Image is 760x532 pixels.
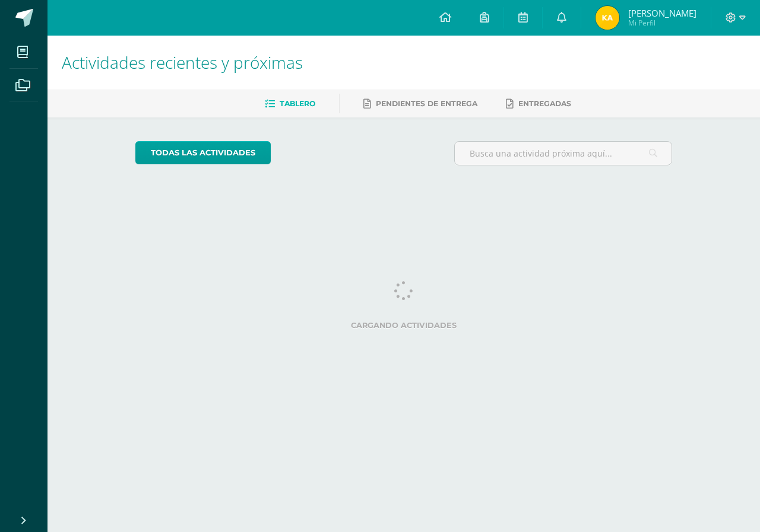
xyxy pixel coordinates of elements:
span: Actividades recientes y próximas [62,51,303,74]
label: Cargando actividades [135,321,673,330]
span: [PERSON_NAME] [628,7,696,19]
a: Tablero [265,94,315,113]
a: Entregadas [506,94,571,113]
a: Pendientes de entrega [363,94,477,113]
input: Busca una actividad próxima aquí... [455,142,672,165]
img: 6e1c79531bb9e4b390ca0280c9e69563.png [596,6,619,30]
span: Tablero [280,99,315,108]
span: Pendientes de entrega [376,99,477,108]
span: Mi Perfil [628,18,696,28]
span: Entregadas [518,99,571,108]
a: todas las Actividades [135,141,271,164]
